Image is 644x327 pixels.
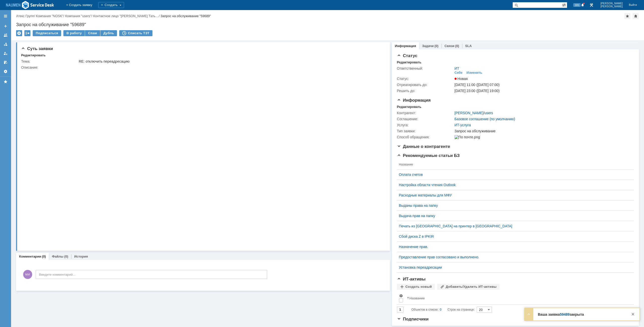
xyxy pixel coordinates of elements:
a: Задачи [422,44,434,48]
div: Тип заявки: [397,129,454,133]
i: Строк на странице: [412,307,475,313]
a: Печать из [GEOGRAPHIC_DATA] на принтер в [GEOGRAPHIC_DATA] [399,224,628,228]
div: Соглашение: [397,117,454,121]
div: / [65,14,93,18]
span: 101 [573,3,581,7]
a: Мои согласования [2,58,10,66]
span: [DATE] 23:00 ([DATE] 19:00) [455,89,500,93]
div: Добавить в избранное [624,13,630,19]
div: Контрагент: [397,111,454,115]
div: Редактировать [397,60,421,64]
div: (0) [42,255,46,258]
a: Базовое соглашение (по умолчанию) [455,117,515,121]
a: ИТ-услуга [455,123,471,127]
a: SLA [465,44,472,48]
div: Статус: [397,77,454,81]
a: Информация [395,44,416,48]
div: RE: отключить переадресацию [79,59,381,63]
a: Связи [445,44,454,48]
div: / [455,111,493,115]
th: Название [397,160,630,170]
a: Атекс Групп [16,14,34,18]
span: Подписчики [397,317,429,321]
a: Настройки [2,67,10,75]
div: (0) [455,44,459,48]
a: 59489 [560,312,570,316]
a: users [485,111,493,115]
a: [PERSON_NAME] [455,111,484,115]
div: Создать [98,2,124,8]
a: Установка переадресации [399,265,628,269]
div: Ответственный: [397,66,454,70]
div: Закрыть [630,311,636,317]
div: Название [410,296,425,300]
div: Развернуть [526,311,532,317]
a: Заявки на командах [2,31,10,39]
a: Назначение прав. [399,245,628,249]
div: (0) [434,44,438,48]
div: / [16,14,36,18]
a: История [74,255,88,258]
span: Статус [397,53,417,58]
img: Ad3g3kIAYj9CAAAAAElFTkSuQmCC [6,1,54,10]
span: [DATE] 11:00 ([DATE] 07:00) [455,83,500,87]
div: Сделать домашней страницей [633,13,639,19]
div: Редактировать [397,105,421,109]
a: Файлы [52,255,63,258]
div: Работа с массовостью [24,30,30,36]
div: Удалить [16,30,22,36]
span: МИ [23,270,32,279]
div: Изменить [466,71,482,75]
span: Расширенный поиск [562,2,567,7]
a: Создать заявку [2,22,10,30]
a: Настройка области чтения Outlook [399,183,628,187]
span: Информация [397,98,431,103]
div: Тема: [21,59,78,63]
a: Предоставление прав согласовано и выполнено. [399,255,628,259]
a: Расходные материалы для МФУ [399,193,628,197]
a: Компания "NOSK" [36,14,63,18]
div: Услуга: [397,123,454,127]
a: Перейти в интерфейс администратора [588,2,594,8]
div: Запрос на обслуживание [455,129,631,133]
span: ИТ-активы [397,277,426,281]
div: / [36,14,65,18]
span: Рекомендуемые статьи БЗ [397,153,460,158]
a: Оплата счетов [399,173,628,177]
a: Выданы права на папку [399,203,628,208]
span: Суть заявки [21,46,53,51]
span: [PERSON_NAME] [600,2,623,5]
span: Данные о контрагенте [397,144,450,149]
th: Название [405,292,630,305]
div: Запрос на обслуживание "59689" [160,14,211,18]
a: ИТ [455,66,459,70]
span: Объектов в списке: [412,308,438,311]
div: Запрос на обслуживание "59689" [16,22,639,27]
div: Редактировать [21,53,46,57]
div: (0) [64,255,68,258]
div: / [93,14,160,18]
div: Описание: [21,65,382,69]
img: По почте.png [455,135,480,139]
strong: Ваша заявка закрыта [538,312,584,316]
div: Отреагировать до: [397,83,454,87]
div: Решить до: [397,89,454,93]
a: Мои заявки [2,49,10,57]
a: Перейти на домашнюю страницу [6,1,54,10]
a: Выдача прав на папку [399,214,628,218]
div: 0 [440,307,441,313]
a: Компания "users" [65,14,91,18]
span: [PERSON_NAME] [600,5,623,8]
a: Сбой диска Z в IPKIR [399,234,628,238]
a: Заявки в моей ответственности [2,40,10,48]
span: Новая [455,77,468,81]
